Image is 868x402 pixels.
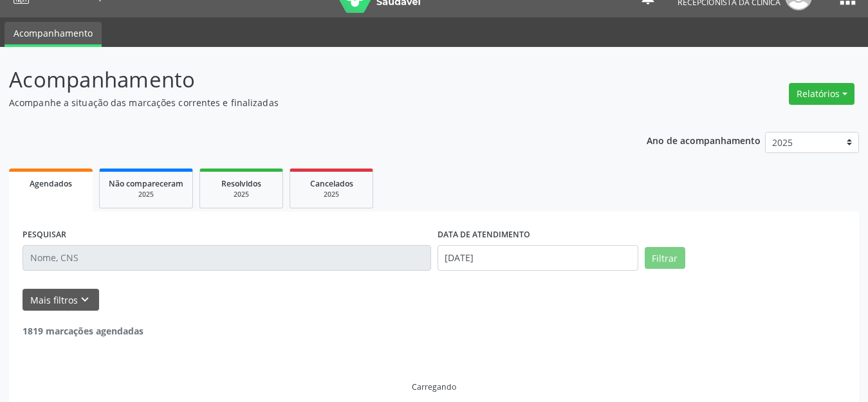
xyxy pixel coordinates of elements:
button: Relatórios [789,83,854,105]
span: Resolvidos [221,178,261,189]
button: Mais filtroskeyboard_arrow_down [23,289,99,311]
label: DATA DE ATENDIMENTO [438,225,530,245]
p: Acompanhe a situação das marcações correntes e finalizadas [9,96,604,109]
span: Agendados [30,178,72,189]
strong: 1819 marcações agendadas [23,325,143,337]
a: Acompanhamento [5,22,102,47]
p: Acompanhamento [9,64,604,96]
span: Não compareceram [109,178,183,189]
div: 2025 [299,190,364,199]
label: PESQUISAR [23,225,66,245]
div: Carregando [412,381,456,392]
p: Ano de acompanhamento [647,132,761,148]
button: Filtrar [645,247,685,269]
div: 2025 [209,190,273,199]
span: Cancelados [310,178,353,189]
input: Nome, CNS [23,245,431,271]
i: keyboard_arrow_down [78,293,92,307]
div: 2025 [109,190,183,199]
input: Selecione um intervalo [438,245,638,271]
